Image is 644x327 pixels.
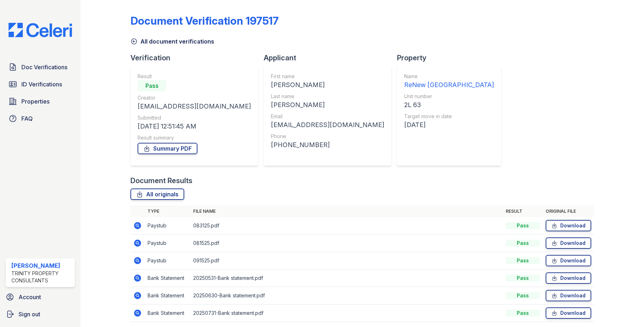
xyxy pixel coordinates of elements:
[145,252,190,270] td: Paystub
[404,120,494,130] div: [DATE]
[138,143,197,154] a: Summary PDF
[3,23,78,37] img: CE_Logo_Blue-a8612792a0a2168367f1c8372b55b34899dd931a85d93a1a3d3e32e68fde9ad4.png
[19,293,41,301] span: Account
[6,77,75,91] a: ID Verifications
[138,80,166,91] div: Pass
[145,235,190,252] td: Paystub
[138,114,251,121] div: Submitted
[138,121,251,131] div: [DATE] 12:51:45 AM
[506,310,540,317] div: Pass
[138,73,251,80] div: Result
[130,176,192,186] div: Document Results
[190,287,503,305] td: 20250630-Bank statement.pdf
[130,188,184,200] a: All originals
[6,60,75,74] a: Doc Verifications
[21,80,62,89] span: ID Verifications
[404,93,494,100] div: Unit number
[190,270,503,287] td: 20250531-Bank statement.pdf
[21,97,50,106] span: Properties
[145,287,190,305] td: Bank Statement
[190,305,503,322] td: 20250731-Bank statement.pdf
[404,113,494,120] div: Target move in date
[546,307,591,319] a: Download
[404,73,494,90] a: Name ReNew [GEOGRAPHIC_DATA]
[506,275,540,282] div: Pass
[543,206,594,217] th: Original file
[503,206,543,217] th: Result
[546,290,591,301] a: Download
[145,270,190,287] td: Bank Statement
[404,100,494,110] div: 2L 63
[130,37,214,46] a: All document verifications
[506,257,540,264] div: Pass
[271,120,384,130] div: [EMAIL_ADDRESS][DOMAIN_NAME]
[11,261,72,270] div: [PERSON_NAME]
[190,217,503,235] td: 083125.pdf
[130,53,264,63] div: Verification
[271,93,384,100] div: Last name
[546,255,591,266] a: Download
[138,101,251,111] div: [EMAIL_ADDRESS][DOMAIN_NAME]
[271,140,384,150] div: [PHONE_NUMBER]
[506,222,540,229] div: Pass
[190,252,503,270] td: 091525.pdf
[3,307,78,321] a: Sign out
[6,111,75,126] a: FAQ
[145,305,190,322] td: Bank Statement
[19,310,40,318] span: Sign out
[506,240,540,247] div: Pass
[190,206,503,217] th: File name
[271,100,384,110] div: [PERSON_NAME]
[271,133,384,140] div: Phone
[145,217,190,235] td: Paystub
[271,113,384,120] div: Email
[138,134,251,141] div: Result summary
[404,73,494,80] div: Name
[6,94,75,109] a: Properties
[11,270,72,284] div: Trinity Property Consultants
[271,73,384,80] div: First name
[264,53,397,63] div: Applicant
[130,14,279,27] div: Document Verification 197517
[138,94,251,101] div: Creator
[546,237,591,249] a: Download
[546,220,591,231] a: Download
[271,80,384,90] div: [PERSON_NAME]
[190,235,503,252] td: 081525.pdf
[506,292,540,299] div: Pass
[404,80,494,90] div: ReNew [GEOGRAPHIC_DATA]
[546,272,591,284] a: Download
[21,63,67,71] span: Doc Verifications
[397,53,507,63] div: Property
[3,290,78,304] a: Account
[145,206,190,217] th: Type
[21,114,33,123] span: FAQ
